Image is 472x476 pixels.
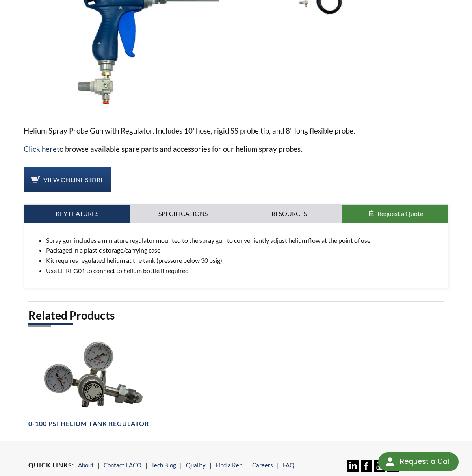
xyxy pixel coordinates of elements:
p: Helium Spray Probe Gun with Regulator. Includes 10' hose, rigid SS probe tip, and 8" long flexibl... [24,125,448,137]
a: Contact LACO [104,461,141,469]
div: Request a Call [400,452,451,470]
a: Find a Rep [216,461,242,469]
a: About [78,461,94,469]
li: Packaged in a plastic storage/carrying case [46,245,442,255]
h2: Related Products [28,308,444,323]
h4: 0-100 PSI Helium Tank Regulator [28,420,149,428]
a: 24/7 Support [387,466,399,473]
a: Key Features [24,205,130,223]
a: FAQ [283,461,294,469]
a: View Online Store [24,167,111,192]
a: 0-100 PSI Helium Tank Regulator0-100 PSI Helium Tank Regulator [28,340,162,428]
p: to browse available spare parts and accessories for our helium spray probes. [24,143,448,155]
a: Careers [252,461,273,469]
a: Specifications [130,205,236,223]
div: Request a Call [378,452,459,471]
a: Quality [186,461,206,469]
a: Tech Blog [151,461,176,469]
a: Click here [24,144,57,153]
a: Resources [236,205,342,223]
span: View Online Store [43,176,104,183]
h4: Quick Links [28,461,74,469]
li: Spray gun includes a miniature regulator mounted to the spray gun to conveniently adjust helium f... [46,235,442,245]
img: round button [384,456,396,468]
li: Kit requires regulated helium at the tank (pressure below 30 psig) [46,255,442,266]
li: Use LHREG01 to connect to helium bottle if required [46,266,442,276]
span: Request a Quote [377,210,423,217]
button: Request a Quote [342,205,448,223]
